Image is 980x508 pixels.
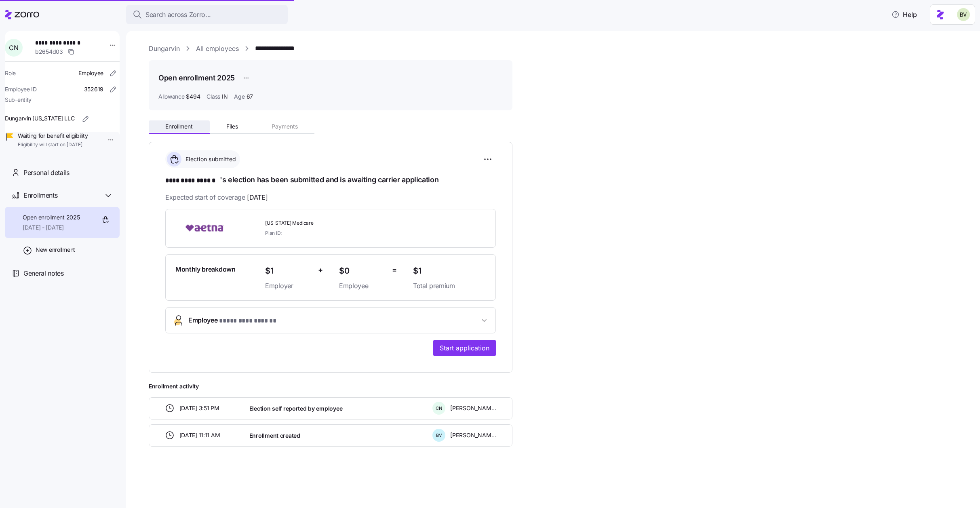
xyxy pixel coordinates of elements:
span: Election self reported by employee [249,405,342,413]
span: Files [226,124,238,129]
span: Expected start of coverage [165,192,268,202]
span: [DATE] 11:11 AM [179,431,220,439]
img: 676487ef2089eb4995defdc85707b4f5 [957,8,970,21]
span: Eligibility will start on [DATE] [18,141,88,148]
span: Total premium [413,281,486,291]
span: [US_STATE] Medicare [265,220,407,227]
span: C N [9,44,18,51]
span: Start application [440,343,489,353]
span: b2654d03 [35,48,63,56]
span: New enrollment [36,246,75,254]
span: $0 [339,264,386,278]
span: Enrollment activity [149,382,512,390]
span: Election submitted [183,155,236,163]
span: Monthly breakdown [175,264,236,274]
span: 352619 [84,85,103,93]
span: Enrollment [165,124,193,129]
span: [PERSON_NAME] [450,431,496,439]
span: Allowance [158,93,184,101]
span: [DATE] [247,192,268,202]
a: All employees [196,44,239,54]
span: [DATE] - [DATE] [23,223,80,232]
span: $1 [413,264,486,278]
span: 67 [247,93,253,101]
span: Sub-entity [5,96,32,104]
button: Search across Zorro... [126,5,288,24]
span: General notes [23,268,64,278]
span: $1 [265,264,312,278]
span: Plan ID: [265,230,282,236]
span: Employee [188,315,277,326]
span: IN [222,93,228,101]
span: C N [436,406,442,411]
span: Enrollment created [249,432,300,440]
span: Personal details [23,168,70,178]
span: Employee [339,281,386,291]
span: Dungarvin [US_STATE] LLC [5,114,74,122]
a: Dungarvin [149,44,180,54]
span: Search across Zorro... [145,10,211,20]
span: Employee [78,69,103,77]
span: B V [436,433,442,438]
span: = [392,264,397,276]
img: Aetna [175,219,234,238]
span: Class [207,93,220,101]
h1: 's election has been submitted and is awaiting carrier application [165,175,496,186]
span: Enrollments [23,190,57,200]
span: Waiting for benefit eligibility [18,132,88,140]
span: Age [234,93,244,101]
button: Start application [433,340,496,356]
span: [PERSON_NAME] [450,404,496,412]
span: Role [5,69,16,77]
span: Employer [265,281,312,291]
span: Open enrollment 2025 [23,213,80,221]
span: Employee ID [5,85,37,93]
button: Help [885,6,923,23]
span: Payments [272,124,298,129]
span: + [318,264,323,276]
span: $494 [186,93,200,101]
span: Help [891,10,917,19]
span: [DATE] 3:51 PM [179,404,219,412]
h1: Open enrollment 2025 [158,73,235,83]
